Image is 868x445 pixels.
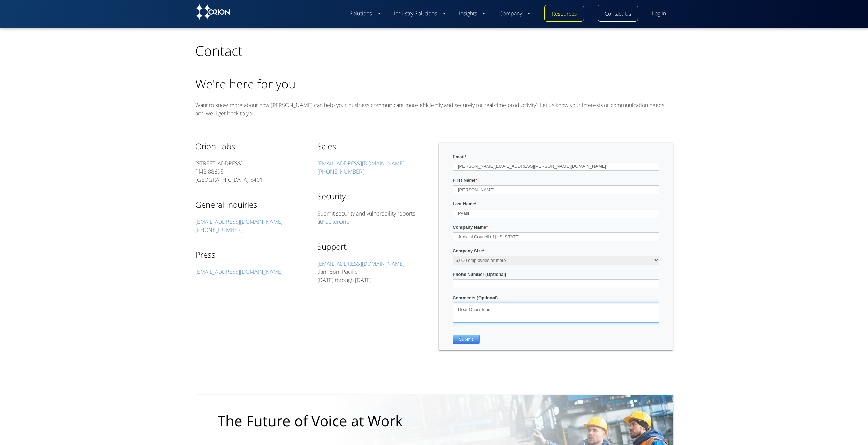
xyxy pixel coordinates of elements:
[317,259,429,284] p: 9am-5pm Pacific [DATE] through [DATE]
[652,10,666,18] a: Log in
[317,160,404,167] a: [EMAIL_ADDRESS][DOMAIN_NAME]
[350,10,380,18] a: Solutions
[195,218,283,226] a: [EMAIL_ADDRESS][DOMAIN_NAME]
[322,218,349,226] a: HackerOne
[453,153,659,350] iframe: Form 0
[394,10,445,18] a: Industry Solutions
[317,241,429,251] h3: Support
[195,141,307,151] h3: Orion Labs
[745,366,868,445] iframe: Chat Widget
[317,141,429,151] h3: Sales
[195,250,307,259] h3: Press
[317,209,429,226] p: Submit security and vulnerability reports at .
[195,159,307,184] p: [STREET_ADDRESS] PMB 88695 [GEOGRAPHIC_DATA]-5401
[317,191,429,201] h3: Security
[195,32,242,60] h1: Contact
[218,412,426,430] h3: The Future of Voice at Work
[317,168,364,176] a: [PHONE_NUMBER]
[195,226,242,234] a: [PHONE_NUMBER]
[459,10,486,18] a: Insights
[499,10,531,18] a: Company
[551,10,577,18] a: Resources
[195,268,283,276] a: [EMAIL_ADDRESS][DOMAIN_NAME]
[317,260,404,268] a: [EMAIL_ADDRESS][DOMAIN_NAME]
[195,76,673,91] h2: We're here for you
[195,199,307,209] h3: General Inquiries
[195,101,673,117] p: Want to know more about how [PERSON_NAME] can help your business communicate more efficiently and...
[195,4,230,20] img: Orion
[605,10,631,18] a: Contact Us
